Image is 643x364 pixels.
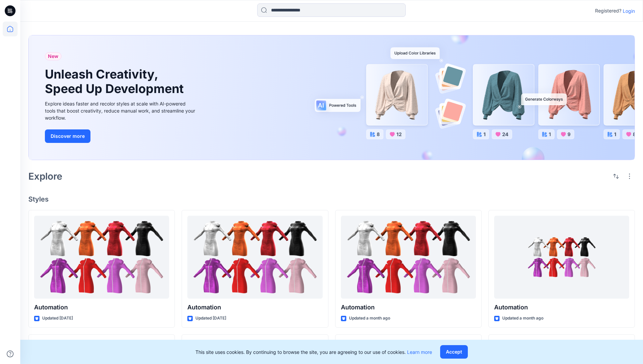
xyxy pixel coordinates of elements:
p: Updated [DATE] [195,315,226,322]
button: Accept [440,345,468,359]
a: Discover more [45,129,197,143]
a: Automation [187,216,322,299]
h2: Explore [28,171,62,182]
a: Automation [494,216,629,299]
p: This site uses cookies. By continuing to browse the site, you are agreeing to our use of cookies. [195,348,432,356]
h1: Unleash Creativity, Speed Up Development [45,67,187,96]
a: Automation [341,216,476,299]
p: Updated a month ago [349,315,390,322]
p: Registered? [595,7,621,15]
span: New [48,52,58,60]
button: Discover more [45,129,90,143]
p: Login [623,7,635,14]
h4: Styles [28,195,635,203]
a: Automation [34,216,169,299]
p: Automation [34,303,169,312]
p: Automation [341,303,476,312]
div: Explore ideas faster and recolor styles at scale with AI-powered tools that boost creativity, red... [45,100,197,121]
p: Automation [187,303,322,312]
a: Learn more [407,349,432,355]
p: Automation [494,303,629,312]
p: Updated [DATE] [42,315,73,322]
p: Updated a month ago [502,315,543,322]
